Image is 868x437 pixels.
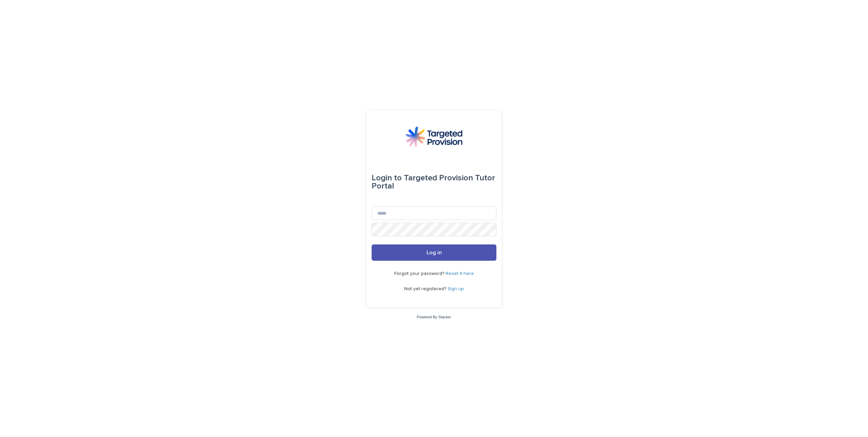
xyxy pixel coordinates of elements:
[406,126,462,147] img: M5nRWzHhSzIhMunXDL62
[446,271,474,276] a: Reset it here
[372,174,402,182] span: Login to
[417,315,451,319] a: Powered By Stacker
[394,271,446,276] span: Forgot your password?
[404,286,448,291] span: Not yet registered?
[427,250,442,255] span: Log in
[372,168,496,196] div: Targeted Provision Tutor Portal
[372,244,496,261] button: Log in
[448,286,464,291] a: Sign up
